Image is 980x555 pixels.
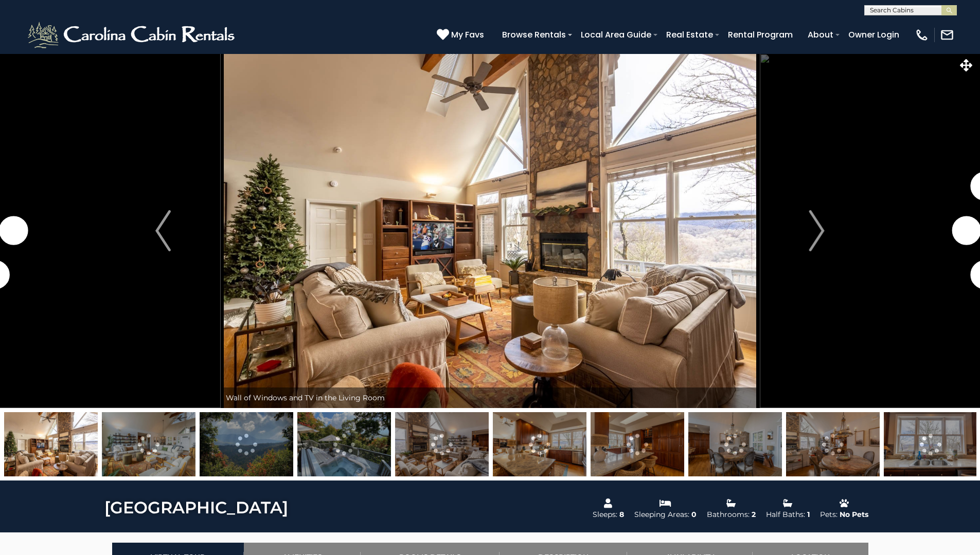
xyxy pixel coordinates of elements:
[915,28,929,42] img: phone-regular-white.png
[591,412,684,476] img: 163458750
[940,28,954,42] img: mail-regular-white.png
[4,412,98,476] img: 163458749
[200,412,293,476] img: 165311331
[155,210,171,251] img: arrow
[102,412,195,476] img: 163458746
[809,210,825,251] img: arrow
[497,26,571,44] a: Browse Rentals
[576,26,656,44] a: Local Area Guide
[786,412,880,476] img: 163458748
[26,20,239,50] img: White-1-2.png
[395,412,489,476] img: 163458745
[661,26,718,44] a: Real Estate
[437,28,487,42] a: My Favs
[884,412,977,476] img: 163458752
[493,412,586,476] img: 163458751
[106,53,221,408] button: Previous
[723,26,798,44] a: Rental Program
[688,412,782,476] img: 163458747
[759,53,874,408] button: Next
[803,26,839,44] a: About
[843,26,904,44] a: Owner Login
[451,28,484,41] span: My Favs
[221,387,760,408] div: Wall of Windows and TV in the Living Room
[297,412,391,476] img: 165311333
